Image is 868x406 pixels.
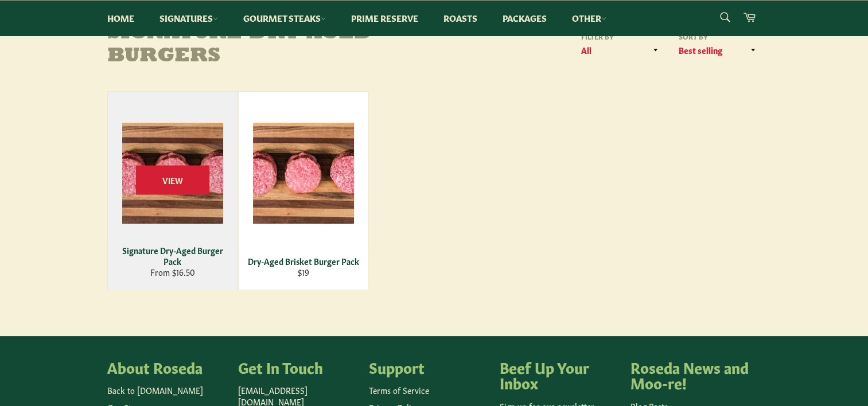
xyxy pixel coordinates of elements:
[369,359,488,375] h4: Support
[253,123,354,224] img: Dry-Aged Brisket Burger Pack
[246,267,361,278] div: $19
[630,359,750,391] h4: Roseda News and Moo-re!
[500,359,619,391] h4: Beef Up Your Inbox
[578,32,664,41] label: Filter by
[491,1,558,36] a: Packages
[369,384,429,396] a: Terms of Service
[107,359,227,375] h4: About Roseda
[432,1,489,36] a: Roasts
[238,91,369,290] a: Dry-Aged Brisket Burger Pack Dry-Aged Brisket Burger Pack $19
[560,1,618,36] a: Other
[675,32,761,41] label: Sort by
[238,359,357,375] h4: Get In Touch
[115,245,230,267] div: Signature Dry-Aged Burger Pack
[107,384,203,396] a: Back to [DOMAIN_NAME]
[246,256,361,267] div: Dry-Aged Brisket Burger Pack
[136,166,209,195] span: View
[232,1,337,36] a: Gourmet Steaks
[107,22,434,68] h1: Signature Dry-Aged Burgers
[340,1,430,36] a: Prime Reserve
[96,1,146,36] a: Home
[148,1,229,36] a: Signatures
[107,91,238,290] a: Signature Dry-Aged Burger Pack Signature Dry-Aged Burger Pack From $16.50 View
